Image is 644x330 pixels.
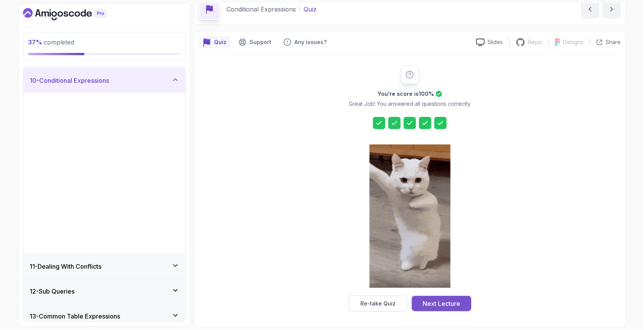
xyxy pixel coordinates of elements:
[488,38,503,46] p: Slides
[28,38,74,46] span: completed
[349,100,471,108] p: Great Job! You answered all questions correctly
[378,90,434,98] h2: You're score is 100 %
[590,38,621,46] button: Share
[214,38,226,46] p: Quiz
[30,262,101,271] h3: 11 - Dealing With Conflicts
[360,300,396,307] div: Re-take Quiz
[370,144,451,288] img: cool-cat
[199,36,231,48] button: quiz button
[563,38,584,46] p: Designs
[234,36,276,48] button: Support button
[606,38,621,46] p: Share
[23,254,185,279] button: 11-Dealing With Conflicts
[226,5,296,14] p: Conditional Expressions
[412,296,471,311] button: Next Lecture
[23,304,185,328] button: 13-Common Table Expressions
[28,38,42,46] span: 37 %
[294,38,327,46] p: Any issues?
[249,38,271,46] p: Support
[348,296,407,312] button: Re-take Quiz
[304,5,317,14] p: Quiz
[30,312,120,321] h3: 13 - Common Table Expressions
[470,38,509,46] a: Slides
[23,279,185,304] button: 12-Sub Queries
[23,68,185,93] button: 10-Conditional Expressions
[30,287,74,296] h3: 12 - Sub Queries
[23,8,124,20] a: Dashboard
[528,38,542,46] p: Repo
[279,36,331,48] button: Feedback button
[30,76,109,85] h3: 10 - Conditional Expressions
[423,299,461,308] div: Next Lecture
